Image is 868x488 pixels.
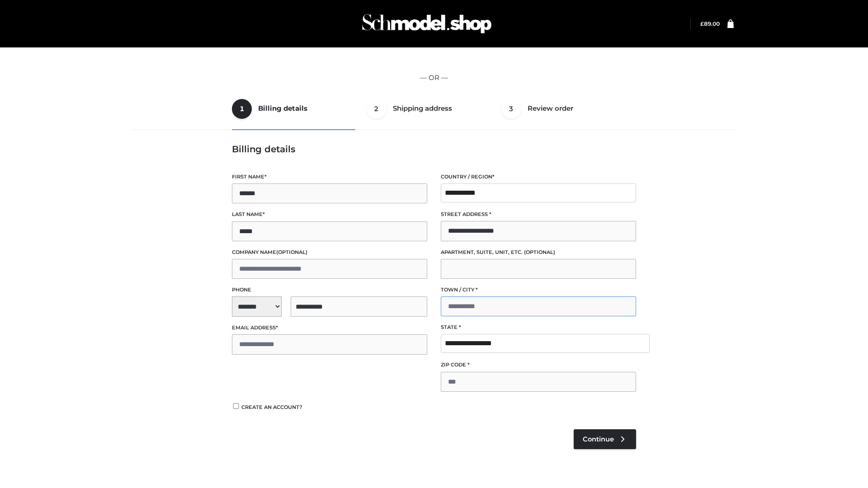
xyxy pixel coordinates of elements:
bdi: 89.00 [700,20,720,27]
span: (optional) [524,249,555,255]
p: — OR — [134,72,734,84]
span: Create an account? [241,404,302,410]
label: Phone [232,286,427,294]
h3: Billing details [232,144,636,155]
label: Email address [232,324,427,332]
label: Company name [232,248,427,257]
a: £89.00 [700,20,720,27]
label: Town / City [441,286,636,294]
label: Country / Region [441,173,636,181]
label: ZIP Code [441,361,636,369]
img: Schmodel Admin 964 [359,6,495,42]
span: Continue [583,435,614,443]
label: Last name [232,210,427,219]
input: Create an account? [232,403,240,409]
label: Apartment, suite, unit, etc. [441,248,636,257]
label: State [441,323,636,332]
label: Street address [441,210,636,219]
a: Continue [574,429,636,449]
span: (optional) [276,249,307,255]
label: First name [232,173,427,181]
span: £ [700,20,704,27]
